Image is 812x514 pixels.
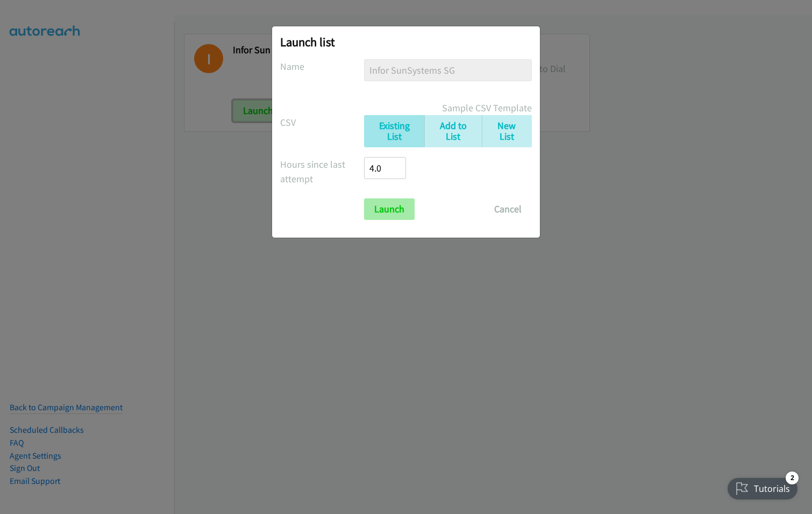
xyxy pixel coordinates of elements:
[721,467,804,506] iframe: Checklist
[424,115,482,148] a: Add to List
[280,157,364,186] label: Hours since last attempt
[280,115,364,130] label: CSV
[364,115,424,148] a: Existing List
[364,198,415,220] input: Launch
[484,198,532,220] button: Cancel
[442,101,532,115] a: Sample CSV Template
[280,59,364,74] label: Name
[482,115,532,148] a: New List
[280,34,532,49] h2: Launch list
